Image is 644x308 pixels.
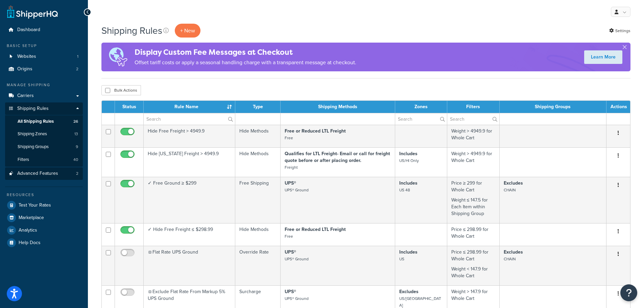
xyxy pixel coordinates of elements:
td: Price ≤ 298.99 for Whole Cart [447,223,500,246]
span: Shipping Groups [18,144,49,150]
span: 9 [76,144,78,150]
small: CHAIN [504,187,516,193]
td: Weight > 4949.9 for Whole Cart [447,125,500,147]
span: 1 [77,54,78,60]
span: All Shipping Rules [18,119,54,124]
a: Test Your Rates [5,199,83,211]
strong: Free or Reduced LTL Freight [285,226,346,233]
a: Dashboard [5,24,83,36]
strong: Qualifies for LTL Freight- Email or call for freight quote before or after placing order. [285,150,390,164]
span: Origins [17,66,32,72]
li: Shipping Rules [5,102,83,167]
input: Search [144,113,235,125]
td: Free Shipping [235,177,281,223]
td: ✓ Free Ground ≥ $299 [144,177,235,223]
span: Test Your Rates [19,203,51,208]
td: Hide Free Freight > 4949.9 [144,125,235,147]
strong: UPS® [285,288,296,295]
img: duties-banner-06bc72dcb5fe05cb3f9472aba00be2ae8eb53ab6f0d8bb03d382ba314ac3c341.png [101,43,135,71]
span: Shipping Rules [17,106,49,112]
td: Hide [US_STATE] Freight > 4949.9 [144,147,235,177]
li: Advanced Features [5,167,83,180]
span: Analytics [19,228,37,233]
span: 2 [76,66,78,72]
strong: Excludes [399,288,419,295]
strong: Includes [399,248,418,256]
span: Filters [18,157,29,163]
div: Manage Shipping [5,82,83,88]
span: Advanced Features [17,171,58,176]
td: ✓ Hide Free Freight ≤ $298.99 [144,223,235,246]
small: US/HI Only [399,158,419,164]
small: UPS® Ground [285,295,309,302]
td: Hide Methods [235,125,281,147]
p: Weight ≤ 147.5 for Each Item within Shipping Group [451,197,495,217]
a: Shipping Groups 9 [5,141,83,153]
strong: UPS® [285,248,296,256]
li: Carriers [5,90,83,102]
a: Websites 1 [5,50,83,63]
strong: Excludes [504,248,523,256]
small: Freight [285,164,297,170]
li: Marketplace [5,212,83,224]
a: Shipping Rules [5,102,83,115]
div: Resources [5,192,83,198]
li: Origins [5,63,83,75]
td: Override Rate [235,246,281,285]
a: All Shipping Rules 26 [5,115,83,128]
h1: Shipping Rules [101,24,162,37]
span: 26 [73,119,78,124]
button: Bulk Actions [101,85,141,95]
li: Filters [5,153,83,166]
li: Websites [5,50,83,63]
small: US 48 [399,187,410,193]
span: Marketplace [19,215,44,221]
strong: Includes [399,180,418,187]
input: Search [395,113,447,125]
a: Settings [609,26,630,35]
th: Type [235,101,281,113]
li: Shipping Zones [5,128,83,140]
span: 13 [74,131,78,137]
small: UPS® Ground [285,256,309,262]
th: Actions [606,101,630,113]
td: Weight > 4949.9 for Whole Cart [447,147,500,177]
a: ShipperHQ Home [7,5,58,19]
th: Status [115,101,144,113]
div: Basic Setup [5,43,83,49]
strong: Includes [399,150,418,157]
span: Dashboard [17,27,40,33]
h4: Display Custom Fee Messages at Checkout [135,47,356,58]
li: Shipping Groups [5,141,83,153]
p: Weight < 147.9 for Whole Cart [451,266,495,279]
li: All Shipping Rules [5,115,83,128]
p: Offset tariff costs or apply a seasonal handling charge with a transparent message at checkout. [135,58,356,67]
a: Learn More [584,50,622,64]
strong: Excludes [504,180,523,187]
small: US [399,256,404,262]
span: Carriers [17,93,34,99]
span: Help Docs [19,240,41,246]
th: Zones [395,101,447,113]
span: 40 [73,157,78,163]
th: Filters [447,101,500,113]
span: Websites [17,54,36,60]
td: Hide Methods [235,147,281,177]
a: Analytics [5,224,83,236]
span: Shipping Zones [18,131,47,137]
th: Shipping Methods [281,101,395,113]
td: ⦻Flat Rate UPS Ground [144,246,235,285]
strong: Free or Reduced LTL Freight [285,127,346,135]
span: 2 [76,171,78,176]
th: Rule Name : activate to sort column ascending [144,101,235,113]
td: Price ≥ 299 for Whole Cart [447,177,500,223]
a: Shipping Zones 13 [5,128,83,140]
input: Search [447,113,499,125]
strong: UPS® [285,180,296,187]
a: Help Docs [5,237,83,249]
a: Advanced Features 2 [5,167,83,180]
button: Open Resource Center [620,284,637,301]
